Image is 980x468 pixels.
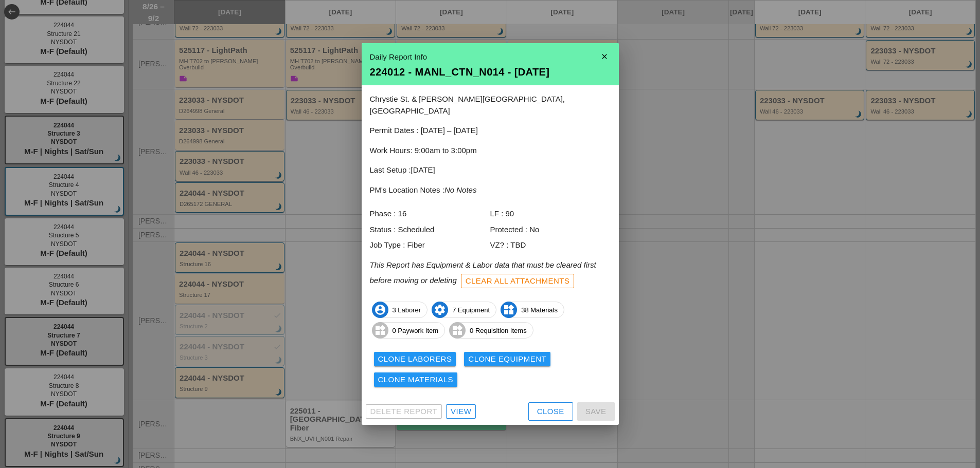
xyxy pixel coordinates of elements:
button: Clear All Attachments [461,274,575,288]
p: Last Setup : [370,164,611,176]
div: Job Type : Fiber [370,239,490,251]
div: Close [537,406,564,418]
span: 3 Laborer [372,302,427,318]
div: VZ? : TBD [490,239,611,251]
i: widgets [372,322,388,339]
button: Clone Laborers [374,352,456,366]
p: PM's Location Notes : [370,184,611,196]
span: 0 Paywork Item [372,322,445,339]
a: View [446,404,476,419]
div: LF : 90 [490,208,611,220]
span: 38 Materials [501,302,564,318]
i: account_circle [372,302,388,318]
div: Protected : No [490,224,611,236]
div: Daily Report Info [370,51,611,63]
div: Clear All Attachments [466,275,570,287]
p: Chrystie St. & [PERSON_NAME][GEOGRAPHIC_DATA], [GEOGRAPHIC_DATA] [370,93,611,117]
p: Work Hours: 9:00am to 3:00pm [370,145,611,157]
i: This Report has Equipment & Labor data that must be cleared first before moving or deleting [370,260,596,285]
i: No Notes [444,185,477,194]
button: Clone Materials [374,372,458,387]
p: Permit Dates : [DATE] – [DATE] [370,125,611,137]
div: Clone Equipment [468,353,546,365]
div: Phase : 16 [370,208,490,220]
div: Status : Scheduled [370,224,490,236]
div: Clone Materials [378,374,454,386]
span: 7 Equipment [432,302,496,318]
i: widgets [449,322,466,339]
span: [DATE] [411,165,435,174]
i: close [594,46,615,67]
i: widgets [501,302,517,318]
i: settings [432,302,448,318]
button: Close [528,402,573,421]
div: View [451,406,471,418]
div: 224012 - MANL_CTN_N014 - [DATE] [370,67,611,77]
button: Clone Equipment [464,352,550,366]
div: Clone Laborers [378,353,452,365]
span: 0 Requisition Items [450,322,533,339]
